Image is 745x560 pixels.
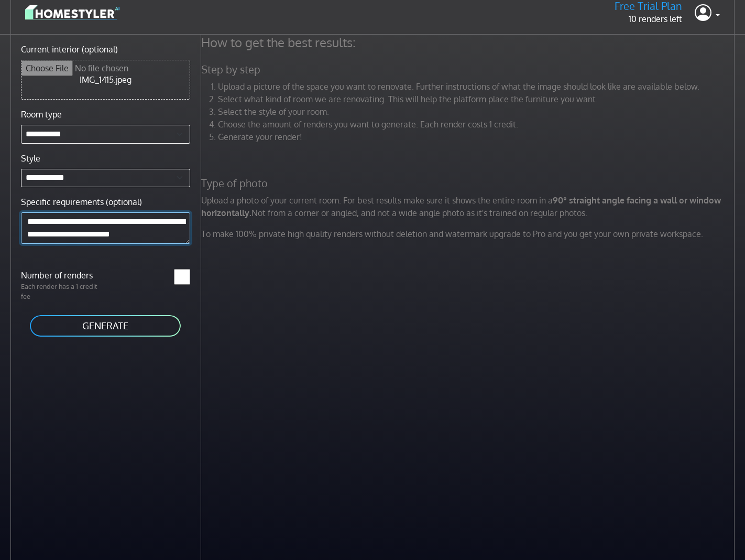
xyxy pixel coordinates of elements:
[25,3,119,21] img: logo-3de290ba35641baa71223ecac5eacb59cb85b4c7fdf211dc9aaecaaee71ea2f8.svg
[195,63,743,76] h5: Step by step
[201,195,721,218] strong: 90° straight angle facing a wall or window horizontally.
[218,118,737,131] li: Choose the amount of renders you want to generate. Each render costs 1 credit.
[615,13,682,25] p: 10 renders left
[15,269,105,282] label: Number of renders
[195,35,743,50] h4: How to get the best results:
[218,131,737,143] li: Generate your render!
[21,43,118,56] label: Current interior (optional)
[21,152,40,165] label: Style
[218,80,737,93] li: Upload a picture of the space you want to renovate. Further instructions of what the image should...
[218,93,737,105] li: Select what kind of room we are renovating. This will help the platform place the furniture you w...
[21,108,62,121] label: Room type
[195,177,743,190] h5: Type of photo
[218,105,737,118] li: Select the style of your room.
[21,196,142,208] label: Specific requirements (optional)
[195,194,743,219] p: Upload a photo of your current room. For best results make sure it shows the entire room in a Not...
[15,282,105,301] p: Each render has a 1 credit fee
[195,228,743,240] p: To make 100% private high quality renders without deletion and watermark upgrade to Pro and you g...
[29,314,182,338] button: GENERATE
